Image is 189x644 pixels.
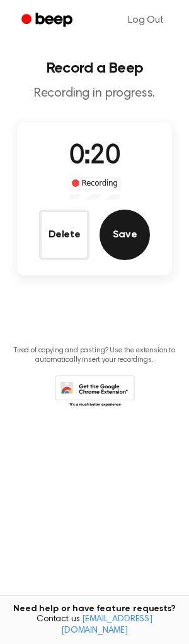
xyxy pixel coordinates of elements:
[115,5,176,35] a: Log Out
[10,86,179,102] p: Recording in progress.
[69,143,120,170] span: 0:20
[100,210,150,260] button: Save Audio Record
[61,615,152,635] a: [EMAIL_ADDRESS][DOMAIN_NAME]
[13,8,84,33] a: Beep
[8,614,181,636] span: Contact us
[69,177,121,189] div: Recording
[39,210,89,260] button: Delete Audio Record
[10,61,179,76] h1: Record a Beep
[10,346,179,365] p: Tired of copying and pasting? Use the extension to automatically insert your recordings.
